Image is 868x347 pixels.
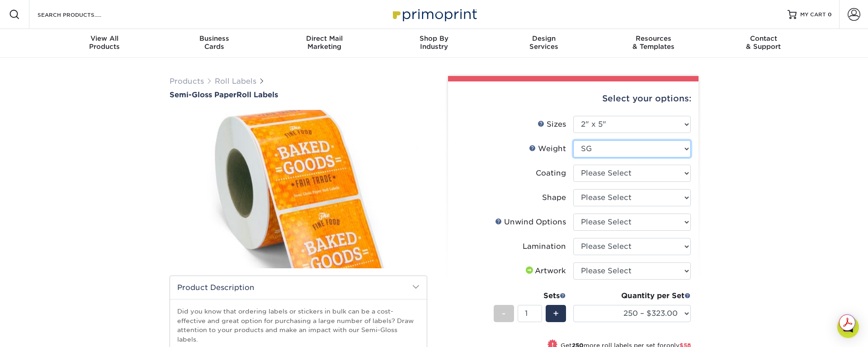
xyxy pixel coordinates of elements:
[37,9,125,20] input: SEARCH PRODUCTS.....
[523,241,566,252] div: Lamination
[495,217,566,228] div: Unwind Options
[708,34,818,51] div: & Support
[170,100,427,278] img: Semi-Gloss Paper 01
[494,290,566,301] div: Sets
[837,316,859,338] div: Open Intercom Messenger
[170,77,204,86] a: Products
[553,307,559,320] span: +
[160,34,269,43] span: Business
[599,34,708,51] div: & Templates
[170,90,427,99] a: Semi-Gloss PaperRoll Labels
[379,34,489,43] span: Shop By
[170,90,236,99] span: Semi-Gloss Paper
[50,34,160,43] span: View All
[269,34,379,51] div: Marketing
[489,29,599,58] a: DesignServices
[269,34,379,43] span: Direct Mail
[708,29,818,58] a: Contact& Support
[50,29,160,58] a: View AllProducts
[379,29,489,58] a: Shop ByIndustry
[529,143,566,154] div: Weight
[489,34,599,43] span: Design
[160,34,269,51] div: Cards
[524,266,566,276] div: Artwork
[170,90,427,99] h1: Roll Labels
[573,290,691,301] div: Quantity per Set
[538,119,566,130] div: Sizes
[50,34,160,51] div: Products
[160,29,269,58] a: BusinessCards
[599,29,708,58] a: Resources& Templates
[542,192,566,203] div: Shape
[379,34,489,51] div: Industry
[502,307,506,320] span: -
[489,34,599,51] div: Services
[170,276,427,299] h2: Product Description
[269,29,379,58] a: Direct MailMarketing
[455,81,691,116] div: Select your options:
[215,77,256,86] a: Roll Labels
[536,168,566,179] div: Coating
[389,5,479,24] img: Primoprint
[828,11,832,18] span: 0
[599,34,708,43] span: Resources
[708,34,818,43] span: Contact
[800,11,826,19] span: MY CART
